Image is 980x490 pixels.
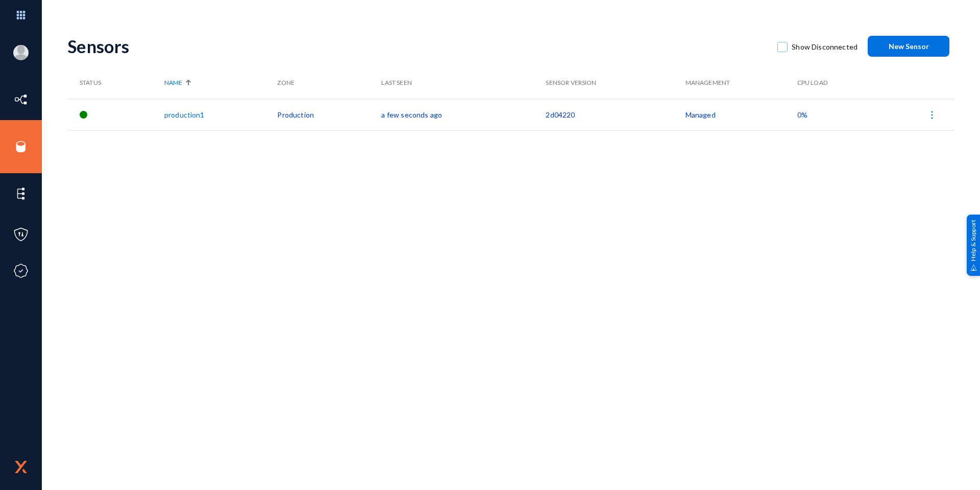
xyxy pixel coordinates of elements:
[164,78,272,87] div: Name
[67,36,767,57] div: Sensors
[967,214,980,275] div: Help & Support
[6,4,36,26] img: app launcher
[13,186,29,201] img: icon-elements.svg
[164,110,205,119] a: production1
[546,67,685,99] th: Sensor Version
[927,110,937,120] img: icon-more.svg
[685,67,797,99] th: Management
[277,67,381,99] th: Zone
[792,39,857,55] span: Show Disconnected
[970,264,977,271] img: help_support.svg
[277,99,381,130] td: Production
[685,99,797,130] td: Managed
[13,227,29,242] img: icon-policies.svg
[797,110,807,119] span: 0%
[13,263,29,278] img: icon-compliance.svg
[13,92,29,107] img: icon-inventory.svg
[868,36,949,57] button: New Sensor
[13,45,29,60] img: blank-profile-picture.png
[889,42,929,51] span: New Sensor
[546,99,685,130] td: 2d04220
[381,67,546,99] th: Last Seen
[164,78,182,87] span: Name
[13,139,29,154] img: icon-sources.svg
[381,99,546,130] td: a few seconds ago
[797,67,873,99] th: CPU Load
[67,67,164,99] th: Status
